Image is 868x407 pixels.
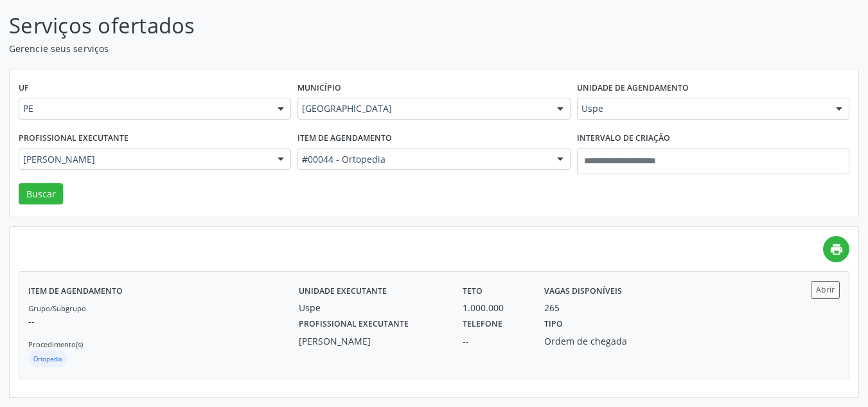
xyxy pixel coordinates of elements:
small: Grupo/Subgrupo [28,303,86,313]
div: 265 [544,301,560,314]
p: -- [28,314,299,328]
div: [PERSON_NAME] [299,334,445,348]
label: Teto [463,281,483,301]
small: Ortopedia [33,355,62,363]
p: Serviços ofertados [9,10,604,42]
label: Telefone [463,314,502,334]
label: Tipo [544,314,563,334]
small: Procedimento(s) [28,339,83,349]
button: Buscar [19,183,63,205]
label: Item de agendamento [297,129,392,149]
div: -- [463,334,526,348]
span: [GEOGRAPHIC_DATA] [302,102,544,115]
button: Abrir [811,281,840,298]
label: Unidade de agendamento [577,78,689,98]
label: Item de agendamento [28,281,123,301]
span: Uspe [581,102,823,115]
span: [PERSON_NAME] [23,153,265,166]
label: Profissional executante [19,129,128,149]
div: 1.000.000 [463,301,526,314]
i: print [829,242,844,257]
label: Intervalo de criação [577,129,670,149]
a: print [823,236,849,262]
div: Ordem de chegada [544,334,649,348]
label: Município [297,78,341,98]
label: Vagas disponíveis [544,281,622,301]
label: Profissional executante [299,314,409,334]
span: PE [23,102,265,115]
div: Uspe [299,301,445,314]
span: #00044 - Ortopedia [302,153,544,166]
label: UF [19,78,29,98]
label: Unidade executante [299,281,387,301]
p: Gerencie seus serviços [9,42,604,55]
